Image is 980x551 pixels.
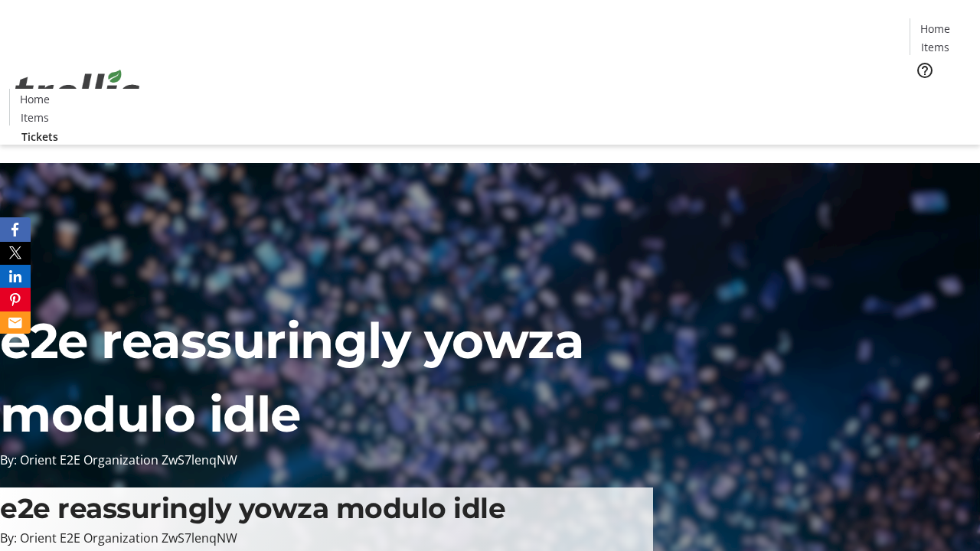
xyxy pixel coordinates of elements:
[10,91,59,107] a: Home
[21,109,49,126] span: Items
[910,89,971,105] a: Tickets
[9,53,145,129] img: Orient E2E Organization ZwS7lenqNW's Logo
[9,129,70,145] a: Tickets
[20,91,50,107] span: Home
[10,109,59,126] a: Items
[910,55,940,86] button: Help
[922,89,959,105] span: Tickets
[921,39,949,55] span: Items
[910,39,959,55] a: Items
[21,129,58,145] span: Tickets
[910,21,959,37] a: Home
[920,21,950,37] span: Home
